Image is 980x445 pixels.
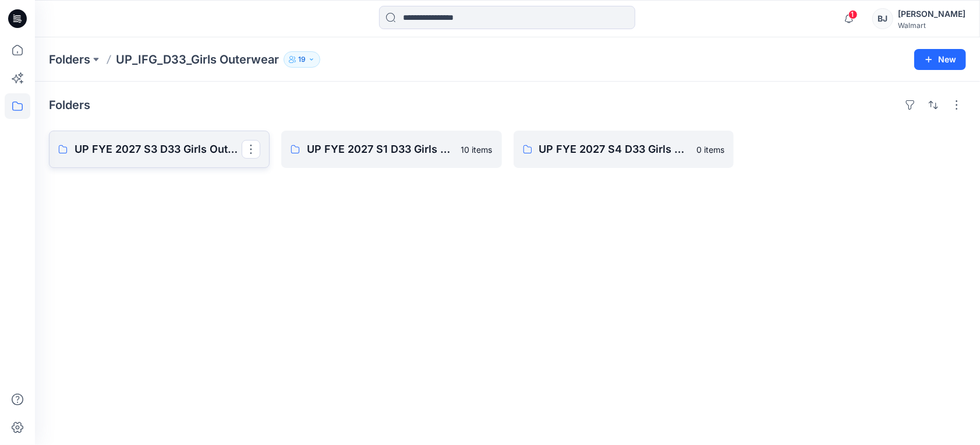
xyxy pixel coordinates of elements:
p: UP FYE 2027 S4 D33 Girls Outdoor IFG [539,141,690,157]
p: 0 items [696,143,724,156]
p: UP FYE 2027 S3 D33 Girls Outdoor IFG [75,141,242,157]
button: 19 [284,51,320,68]
p: 19 [298,53,306,66]
a: Folders [49,51,90,68]
p: 10 items [461,143,493,156]
a: UP FYE 2027 S4 D33 Girls Outdoor IFG0 items [514,131,734,168]
div: Walmart [898,21,965,30]
p: UP FYE 2027 S1 D33 Girls Outdoor IFG [307,141,454,157]
a: UP FYE 2027 S1 D33 Girls Outdoor IFG10 items [281,131,502,168]
span: 1 [848,10,858,19]
div: BJ [872,8,893,29]
button: New [914,49,966,70]
p: UP_IFG_D33_Girls Outerwear [116,51,279,68]
div: [PERSON_NAME] [898,7,965,21]
h4: Folders [49,98,90,112]
a: UP FYE 2027 S3 D33 Girls Outdoor IFG [49,131,270,168]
